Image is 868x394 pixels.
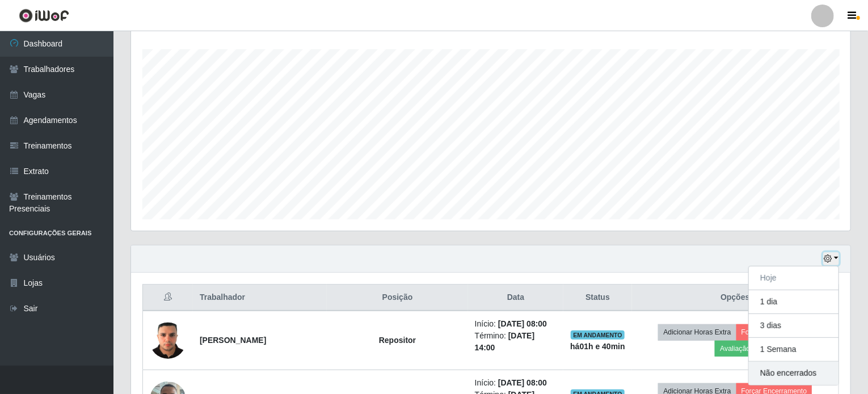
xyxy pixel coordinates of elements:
[498,319,547,328] time: [DATE] 08:00
[193,285,327,311] th: Trabalhador
[749,338,838,362] button: 1 Semana
[475,318,557,330] li: Início:
[571,331,625,340] span: EM ANDAMENTO
[749,314,838,338] button: 3 dias
[327,285,467,311] th: Posição
[475,330,557,354] li: Término:
[749,266,838,290] button: Hoje
[563,285,632,311] th: Status
[658,324,736,340] button: Adicionar Horas Extra
[468,285,564,311] th: Data
[379,336,416,345] strong: Repositor
[475,377,557,389] li: Início:
[715,341,755,357] button: Avaliação
[150,316,186,365] img: 1711925454552.jpeg
[570,342,625,351] strong: há 01 h e 40 min
[736,324,812,340] button: Forçar Encerramento
[19,9,69,23] img: CoreUI Logo
[632,285,839,311] th: Opções
[498,378,547,387] time: [DATE] 08:00
[749,290,838,314] button: 1 dia
[200,336,266,345] strong: [PERSON_NAME]
[749,362,838,385] button: Não encerrados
